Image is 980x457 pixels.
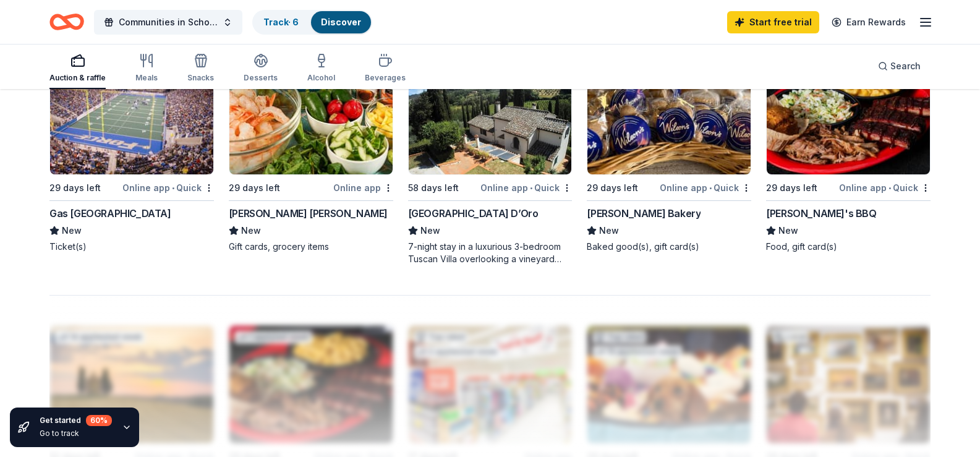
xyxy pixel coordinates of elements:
[187,48,214,89] button: Snacks
[321,17,361,27] a: Discover
[172,183,174,193] span: •
[86,415,112,426] div: 60 %
[727,11,819,33] a: Start free trial
[824,11,913,33] a: Earn Rewards
[408,241,573,265] div: 7-night stay in a luxurious 3-bedroom Tuscan Villa overlooking a vineyard and the ancient walled ...
[229,181,280,195] div: 29 days left
[122,180,214,195] div: Online app Quick
[62,223,82,238] span: New
[187,73,214,83] div: Snacks
[49,73,106,83] div: Auction & raffle
[49,206,171,221] div: Gas [GEOGRAPHIC_DATA]
[709,183,712,193] span: •
[409,57,572,174] img: Image for Villa Sogni D’Oro
[263,17,299,27] a: Track· 6
[49,241,214,253] div: Ticket(s)
[660,180,751,195] div: Online app Quick
[587,241,751,253] div: Baked good(s), gift card(s)
[135,48,158,89] button: Meals
[50,57,213,174] img: Image for Gas South District
[365,48,406,89] button: Beverages
[480,180,572,195] div: Online app Quick
[229,56,393,253] a: Image for Harris Teeter1 applylast week29 days leftOnline app[PERSON_NAME] [PERSON_NAME]NewGift c...
[408,56,573,265] a: Image for Villa Sogni D’Oro10 applieslast week58 days leftOnline app•Quick[GEOGRAPHIC_DATA] D’Oro...
[241,223,261,238] span: New
[868,54,931,79] button: Search
[119,15,218,30] span: Communities in Schools of [GEOGRAPHIC_DATA] Annual Dinner and Silent Auction
[229,206,388,221] div: [PERSON_NAME] [PERSON_NAME]
[587,57,751,174] img: Image for Wilson's Bakery
[839,180,931,195] div: Online app Quick
[587,181,638,195] div: 29 days left
[49,56,214,253] a: Image for Gas South DistrictLocal29 days leftOnline app•QuickGas [GEOGRAPHIC_DATA]NewTicket(s)
[587,56,751,253] a: Image for Wilson's BakeryLocal29 days leftOnline app•Quick[PERSON_NAME] BakeryNewBaked good(s), g...
[766,206,876,221] div: [PERSON_NAME]'s BBQ
[244,48,278,89] button: Desserts
[94,10,242,35] button: Communities in Schools of [GEOGRAPHIC_DATA] Annual Dinner and Silent Auction
[252,10,372,35] button: Track· 6Discover
[530,183,532,193] span: •
[49,48,106,89] button: Auction & raffle
[766,181,817,195] div: 29 days left
[333,180,393,195] div: Online app
[408,181,459,195] div: 58 days left
[229,57,393,174] img: Image for Harris Teeter
[766,56,931,253] a: Image for Sonny's BBQ1 applylast week29 days leftOnline app•Quick[PERSON_NAME]'s BBQNewFood, gift...
[365,73,406,83] div: Beverages
[599,223,619,238] span: New
[888,183,891,193] span: •
[40,429,112,438] div: Go to track
[307,73,335,83] div: Alcohol
[408,206,539,221] div: [GEOGRAPHIC_DATA] D’Oro
[767,57,930,174] img: Image for Sonny's BBQ
[307,48,335,89] button: Alcohol
[49,7,84,36] a: Home
[40,415,112,426] div: Get started
[49,181,101,195] div: 29 days left
[229,241,393,253] div: Gift cards, grocery items
[587,206,701,221] div: [PERSON_NAME] Bakery
[420,223,440,238] span: New
[244,73,278,83] div: Desserts
[778,223,798,238] span: New
[890,59,921,74] span: Search
[135,73,158,83] div: Meals
[766,241,931,253] div: Food, gift card(s)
